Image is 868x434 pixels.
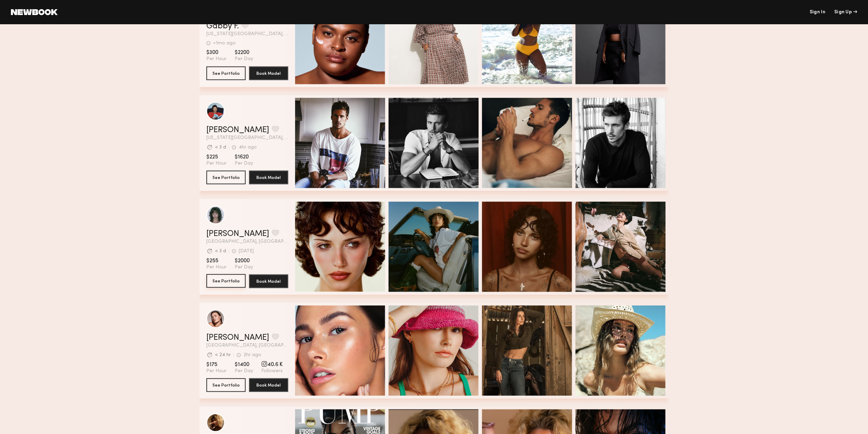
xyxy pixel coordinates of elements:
[235,153,253,160] span: $1620
[206,343,288,348] span: [GEOGRAPHIC_DATA], [GEOGRAPHIC_DATA]
[244,352,261,357] div: 2hr ago
[206,135,288,140] span: [US_STATE][GEOGRAPHIC_DATA], [GEOGRAPHIC_DATA]
[249,378,288,392] button: Book Model
[239,249,254,253] div: [DATE]
[261,361,283,368] span: 40.6 K
[235,56,253,62] span: Per Day
[249,170,288,184] button: Book Model
[239,145,257,150] div: 4hr ago
[235,264,253,270] span: Per Day
[215,249,226,253] div: < 3 d
[235,49,253,56] span: $2200
[206,239,288,244] span: [GEOGRAPHIC_DATA], [GEOGRAPHIC_DATA]
[235,361,253,368] span: $1400
[206,66,246,80] button: See Portfolio
[834,10,857,14] div: Sign Up
[206,56,226,62] span: Per Hour
[235,160,253,166] span: Per Day
[215,352,231,357] div: < 24 hr
[206,264,226,270] span: Per Hour
[249,274,288,288] button: Book Model
[206,333,269,341] a: [PERSON_NAME]
[249,66,288,80] button: Book Model
[206,378,246,392] button: See Portfolio
[206,153,226,160] span: $225
[206,160,226,166] span: Per Hour
[206,31,288,36] span: [US_STATE][GEOGRAPHIC_DATA], [GEOGRAPHIC_DATA]
[206,274,246,288] a: See Portfolio
[206,274,246,288] button: See Portfolio
[206,126,269,134] a: [PERSON_NAME]
[261,368,283,374] span: Followers
[206,229,269,238] a: [PERSON_NAME]
[206,22,239,30] a: Gabby F.
[206,361,226,368] span: $175
[215,145,226,150] div: < 3 d
[235,257,253,264] span: $2000
[235,368,253,374] span: Per Day
[206,170,246,184] button: See Portfolio
[206,257,226,264] span: $255
[206,368,226,374] span: Per Hour
[213,41,236,45] div: +1mo ago
[809,10,825,14] a: Sign In
[206,49,226,56] span: $300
